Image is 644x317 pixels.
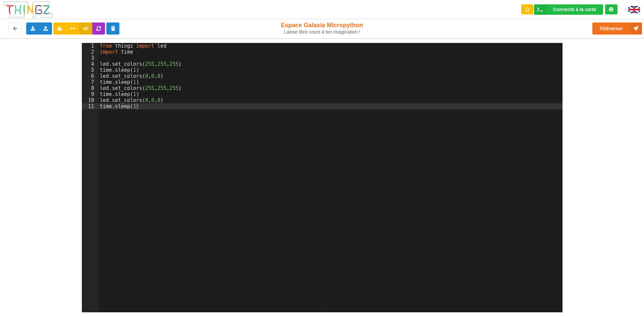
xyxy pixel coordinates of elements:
div: Laisse libre cours à ton imagination ! [266,29,378,35]
div: 1 [82,43,99,49]
div: 4 [82,61,99,67]
div: Espace Galaxia Micropython [266,21,378,35]
div: 5 [82,67,99,73]
div: Ta base fonctionne bien ! [534,4,603,15]
img: thingz_logo.png [3,1,53,18]
div: 9 [82,91,99,97]
div: 2 [82,49,99,55]
div: 11 [82,103,99,109]
div: 10 [82,97,99,103]
div: Tu es connecté au serveur de création de Thingz [605,4,618,14]
div: 3 [82,55,99,61]
img: gb.png [628,6,640,13]
div: 8 [82,85,99,91]
div: Connecté à la carte [553,7,596,12]
button: Téléverser [592,22,642,35]
div: 6 [82,73,99,79]
div: 7 [82,79,99,85]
